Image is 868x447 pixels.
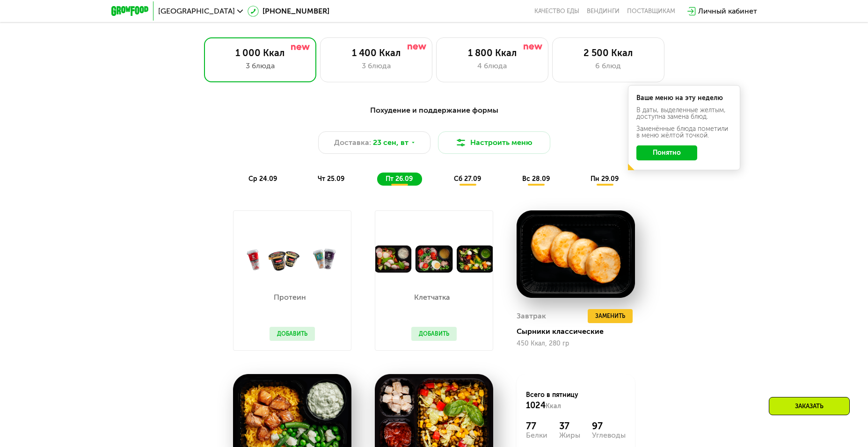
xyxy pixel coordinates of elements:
a: [PHONE_NUMBER] [248,6,329,17]
span: [GEOGRAPHIC_DATA] [158,7,235,15]
div: Белки [526,432,547,439]
button: Настроить меню [438,131,550,154]
div: 1 000 Ккал [214,47,306,58]
p: Клетчатка [411,294,452,301]
div: Завтрак [517,309,546,323]
span: вс 28.09 [522,175,550,183]
span: ср 24.09 [248,175,277,183]
span: Ккал [546,402,561,410]
button: Заменить [588,309,633,323]
div: 6 блюд [562,60,655,72]
span: пн 29.09 [591,175,619,183]
div: 1 400 Ккал [330,47,423,58]
span: 23 сен, вт [373,137,408,148]
div: Похудение и поддержание формы [157,105,711,116]
span: Доставка: [334,137,371,148]
div: 1 800 Ккал [446,47,539,58]
div: 97 [592,420,626,432]
p: Протеин [270,294,310,301]
span: сб 27.09 [454,175,481,183]
div: 2 500 Ккал [562,47,655,58]
div: Ваше меню на эту неделю [636,95,732,101]
div: 77 [526,420,547,432]
div: Заменённые блюда пометили в меню жёлтой точкой. [636,126,732,139]
div: Сырники классические [517,327,642,336]
div: Углеводы [592,432,626,439]
span: пт 26.09 [386,175,413,183]
button: Добавить [270,327,315,341]
a: Вендинги [587,7,620,15]
div: 37 [559,420,580,432]
a: Качество еды [534,7,579,15]
div: 4 блюда [446,60,539,72]
div: поставщикам [627,7,675,15]
div: 450 Ккал, 280 гр [517,340,635,347]
span: чт 25.09 [318,175,344,183]
div: 3 блюда [330,60,423,72]
div: Заказать [769,397,850,415]
div: Всего в пятницу [526,390,626,411]
span: Заменить [595,311,625,321]
div: Жиры [559,432,580,439]
div: В даты, выделенные желтым, доступна замена блюд. [636,107,732,120]
button: Понятно [636,145,697,160]
span: 1024 [526,400,546,411]
div: Личный кабинет [698,6,757,17]
div: 3 блюда [214,60,306,72]
button: Добавить [411,327,457,341]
